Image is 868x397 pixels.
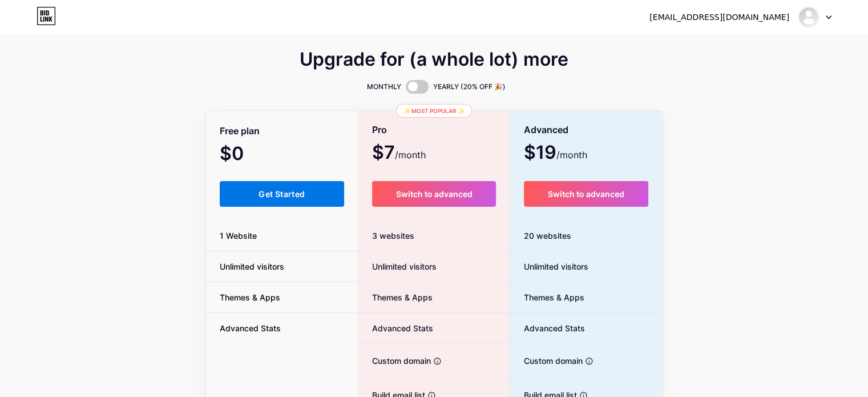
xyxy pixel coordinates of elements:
[206,230,271,242] span: 1 Website
[524,120,568,140] span: Advanced
[358,322,433,334] span: Advanced Stats
[358,260,437,272] span: Unlimited visitors
[510,291,584,303] span: Themes & Apps
[367,81,401,93] span: MONTHLY
[259,189,305,199] span: Get Started
[206,322,294,334] span: Advanced Stats
[372,120,387,140] span: Pro
[433,81,506,93] span: YEARLY (20% OFF 🎉)
[395,189,472,199] span: Switch to advanced
[510,260,588,272] span: Unlimited visitors
[649,11,789,23] div: [EMAIL_ADDRESS][DOMAIN_NAME]
[524,181,649,207] button: Switch to advanced
[548,189,624,199] span: Switch to advanced
[220,121,260,141] span: Free plan
[510,355,583,367] span: Custom domain
[556,148,587,162] span: /month
[510,220,663,251] div: 20 websites
[372,146,426,162] span: $7
[358,355,431,367] span: Custom domain
[798,6,819,28] img: nitu111
[206,291,294,303] span: Themes & Apps
[300,53,568,66] span: Upgrade for (a whole lot) more
[372,181,496,207] button: Switch to advanced
[395,148,426,162] span: /month
[220,147,274,163] span: $0
[524,146,587,162] span: $19
[358,220,510,251] div: 3 websites
[510,322,585,334] span: Advanced Stats
[396,104,472,118] div: ✨ Most popular ✨
[220,181,345,207] button: Get Started
[358,291,433,303] span: Themes & Apps
[206,260,298,272] span: Unlimited visitors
